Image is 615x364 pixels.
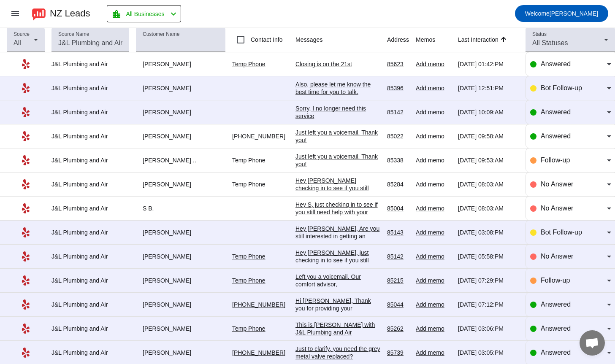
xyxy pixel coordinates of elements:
mat-icon: Yelp [21,299,31,310]
div: Closing is on the 21st [295,60,380,68]
label: Contact Info [249,35,283,44]
mat-icon: Yelp [21,275,31,286]
div: J&L Plumbing and Air [51,181,129,188]
button: All Businesses [107,5,181,22]
span: Answered [541,301,571,308]
div: 85262 [387,325,409,332]
span: Answered [541,132,571,140]
div: [PERSON_NAME] [136,301,225,308]
div: Left you a voicemail. Our comfort advisor, [PERSON_NAME], has availability to visit [DATE]. Let m... [295,273,380,318]
div: [DATE] 12:51:PM [458,84,519,92]
a: Temp Phone [232,277,266,284]
mat-icon: Yelp [21,251,31,262]
div: 85143 [387,229,409,236]
mat-icon: Yelp [21,203,31,213]
div: 85739 [387,349,409,356]
div: This is [PERSON_NAME] with J&L Plumbing and Air [295,321,380,336]
div: J&L Plumbing and Air [51,132,129,140]
span: Answered [541,108,571,116]
mat-icon: Yelp [21,179,31,189]
div: Last Interaction [458,35,499,44]
div: J&L Plumbing and Air [51,156,129,164]
mat-icon: Yelp [21,83,31,93]
span: Answered [541,349,571,356]
div: [PERSON_NAME] [136,277,225,284]
img: logo [32,6,46,21]
div: [DATE] 08:03:AM [458,181,519,188]
span: All [14,39,21,46]
div: J&L Plumbing and Air [51,60,129,68]
div: Add memo [416,181,451,188]
a: Open chat [580,330,605,356]
span: All Statuses [532,39,568,46]
a: Temp Phone [232,61,266,67]
div: Add memo [416,84,451,92]
div: [PERSON_NAME] [136,349,225,356]
div: J&L Plumbing and Air [51,84,129,92]
div: 85284 [387,181,409,188]
button: Welcome[PERSON_NAME] [515,5,608,22]
div: NZ Leads [50,8,90,19]
div: J&L Plumbing and Air [51,325,129,332]
span: No Answer [541,253,573,260]
div: [PERSON_NAME] [136,181,225,188]
div: Add memo [416,108,451,116]
a: Temp Phone [232,157,266,164]
span: Bot Follow-up [541,229,582,236]
div: [PERSON_NAME] [136,253,225,260]
div: [PERSON_NAME] [136,84,225,92]
div: [DATE] 03:08:PM [458,229,519,236]
a: Temp Phone [232,325,266,332]
div: Hey [PERSON_NAME] checking in to see if you still need help with your project. Please let me know... [295,177,380,230]
span: Welcome [525,10,550,17]
div: Add memo [416,277,451,284]
span: Answered [541,325,571,332]
mat-icon: Yelp [21,59,31,69]
mat-icon: chevron_left [168,9,179,19]
div: 85338 [387,156,409,164]
div: Add memo [416,132,451,140]
div: Add memo [416,60,451,68]
div: 85022 [387,132,409,140]
mat-icon: Yelp [21,107,31,117]
mat-label: Source [14,32,30,37]
div: J&L Plumbing and Air [51,277,129,284]
div: Hey [PERSON_NAME], Are you still interested in getting an estimate? Is there a good number to rea... [295,225,380,263]
div: Hey [PERSON_NAME], just checking in to see if you still need help with your project. Please let m... [295,249,380,302]
mat-label: Customer Name [143,32,179,37]
div: J&L Plumbing and Air [51,229,129,236]
div: Sorry, I no longer need this service [295,105,380,120]
span: [PERSON_NAME] [525,8,598,19]
a: Temp Phone [232,181,266,188]
div: 85142 [387,108,409,116]
mat-label: Source Name [58,32,89,37]
div: [DATE] 07:12:PM [458,301,519,308]
div: 85044 [387,301,409,308]
div: Also, please let me know the best time for you to talk.​ [295,81,380,96]
div: [DATE] 03:06:PM [458,325,519,332]
span: No Answer [541,205,573,212]
div: Add memo [416,301,451,308]
a: [PHONE_NUMBER] [232,133,285,140]
th: Memos [416,27,458,52]
div: [DATE] 09:58:AM [458,132,519,140]
div: [PERSON_NAME] [136,132,225,140]
div: [PERSON_NAME] [136,108,225,116]
mat-icon: Yelp [21,324,31,334]
span: Answered [541,60,571,67]
mat-label: Status [532,32,547,37]
div: [DATE] 07:29:PM [458,277,519,284]
div: J&L Plumbing and Air [51,108,129,116]
div: Add memo [416,253,451,260]
span: Follow-up [541,156,570,164]
mat-icon: location_city [111,9,122,19]
div: [DATE] 10:09:AM [458,108,519,116]
div: J&L Plumbing and Air [51,349,129,356]
div: [PERSON_NAME] [136,229,225,236]
div: [PERSON_NAME] [136,60,225,68]
mat-icon: Yelp [21,155,31,165]
div: S B. [136,205,225,212]
div: 85623 [387,60,409,68]
span: Bot Follow-up [541,84,582,92]
div: J&L Plumbing and Air [51,301,129,308]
